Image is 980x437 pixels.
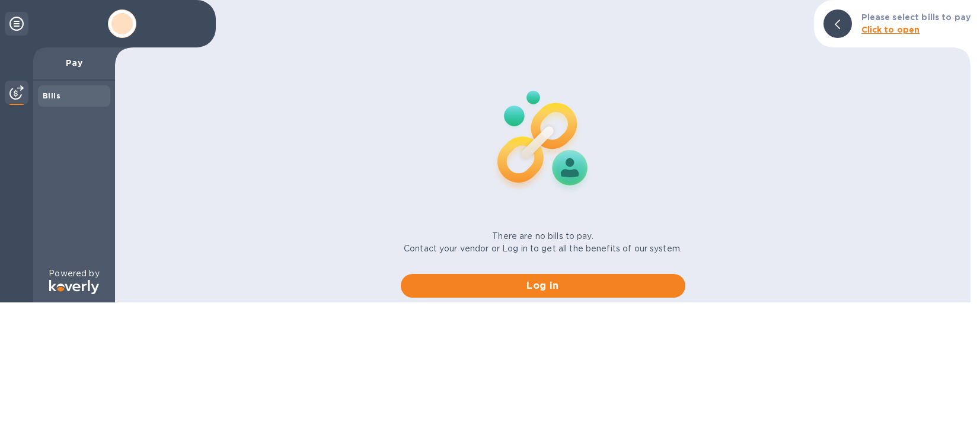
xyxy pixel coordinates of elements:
b: Please select bills to pay [861,12,971,22]
p: Pay [43,57,106,69]
b: Click to open [861,25,920,34]
p: Powered by [49,267,99,280]
button: Log in [401,274,685,298]
b: Bills [43,91,60,100]
span: Log in [410,279,676,293]
p: There are no bills to pay. Contact your vendor or Log in to get all the benefits of our system. [404,230,682,255]
img: Logo [49,280,99,294]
